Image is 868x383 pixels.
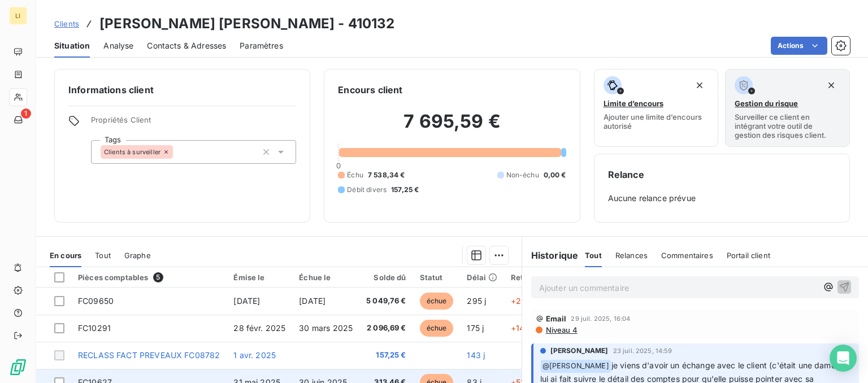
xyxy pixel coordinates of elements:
div: Open Intercom Messenger [830,345,857,372]
span: Ajouter une limite d’encours autorisé [604,112,709,130]
span: 295 j [467,296,486,306]
span: RECLASS FACT PREVEAUX FC08782 [78,350,220,360]
span: Relances [615,251,648,260]
h3: [PERSON_NAME] [PERSON_NAME] - 410132 [99,14,394,34]
span: 30 mars 2025 [299,323,353,333]
span: Propriétés Client [91,115,296,131]
span: 29 juil. 2025, 16:04 [571,315,630,322]
span: 1 avr. 2025 [233,350,276,360]
span: 7 538,34 € [368,170,405,180]
span: Limite d’encours [604,99,663,108]
h6: Relance [608,168,836,181]
div: Émise le [233,273,285,282]
span: 5 049,76 € [366,295,406,307]
span: 0,00 € [544,170,566,180]
input: Ajouter une valeur [173,147,182,157]
span: Portail client [727,251,770,260]
span: Tout [585,251,602,260]
span: Niveau 4 [545,325,578,334]
button: Actions [771,37,827,55]
span: Aucune relance prévue [608,193,836,204]
span: Clients à surveiller [104,149,160,155]
button: Limite d’encoursAjouter une limite d’encours autorisé [594,69,719,147]
img: Logo LeanPay [9,358,27,376]
span: 157,25 € [391,185,419,195]
span: Email [546,314,567,323]
div: Retard [511,273,547,282]
span: Commentaires [661,251,713,260]
span: FC09650 [78,296,114,306]
span: Tout [95,251,111,260]
div: Solde dû [366,273,406,282]
span: Débit divers [347,185,387,195]
span: 2 096,69 € [366,323,406,334]
span: 157,25 € [366,350,406,361]
h6: Encours client [338,83,402,97]
span: 1 [21,108,31,119]
span: Échu [347,170,363,180]
span: FC10291 [78,323,111,333]
h6: Historique [522,249,579,262]
span: 5 [153,272,163,282]
h2: 7 695,59 € [338,110,566,144]
span: +265 j [511,296,535,306]
span: [DATE] [233,296,260,306]
span: échue [420,293,454,310]
span: @ [PERSON_NAME] [541,360,611,373]
span: +145 j [511,323,533,333]
span: 23 juil. 2025, 14:59 [613,347,672,354]
span: Gestion du risque [735,99,798,108]
div: Statut [420,273,454,282]
span: Contacts & Adresses [147,40,226,51]
a: 1 [9,111,27,129]
span: 28 févr. 2025 [233,323,285,333]
span: Clients [54,19,79,28]
div: Pièces comptables [78,272,220,282]
span: 175 j [467,323,484,333]
div: Échue le [299,273,353,282]
span: Non-échu [506,170,539,180]
h6: Informations client [68,83,296,97]
div: Délai [467,273,497,282]
div: LI [9,7,27,25]
span: 143 j [467,350,485,360]
span: échue [420,320,454,337]
a: Clients [54,18,79,29]
span: Paramètres [240,40,283,51]
span: [DATE] [299,296,325,306]
span: Situation [54,40,90,51]
span: En cours [50,251,81,260]
button: Gestion du risqueSurveiller ce client en intégrant votre outil de gestion des risques client. [725,69,850,147]
span: [PERSON_NAME] [550,346,609,356]
span: Analyse [103,40,133,51]
span: Surveiller ce client en intégrant votre outil de gestion des risques client. [735,112,840,140]
span: Graphe [124,251,151,260]
span: 0 [336,161,341,170]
